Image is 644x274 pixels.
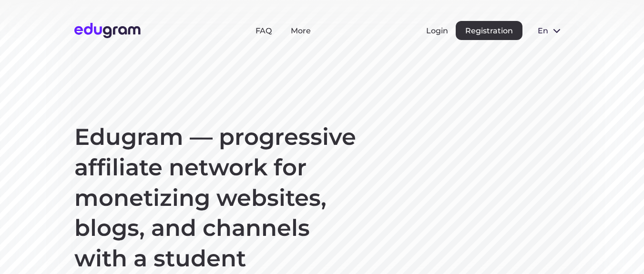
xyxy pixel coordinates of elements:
button: Registration [456,21,522,40]
button: Login [426,26,448,35]
span: en [538,26,547,35]
a: More [291,26,311,35]
a: FAQ [256,26,272,35]
button: en [530,21,570,40]
img: Edugram Logo [74,23,141,38]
